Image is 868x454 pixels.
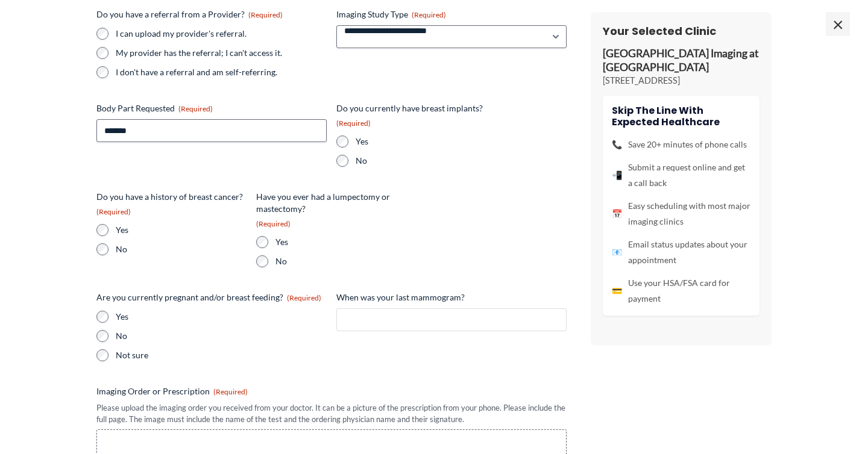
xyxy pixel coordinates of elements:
label: Yes [116,311,327,323]
label: No [116,243,247,255]
legend: Do you currently have breast implants? [336,102,486,128]
h3: Your Selected Clinic [603,24,759,38]
span: (Required) [336,119,371,128]
label: Imaging Study Type [336,8,567,20]
p: [GEOGRAPHIC_DATA] Imaging at [GEOGRAPHIC_DATA] [603,47,759,75]
legend: Have you ever had a lumpectomy or mastectomy? [256,191,406,229]
span: (Required) [248,10,283,19]
span: (Required) [412,10,446,19]
h4: Skip the line with Expected Healthcare [612,105,750,128]
label: My provider has the referral; I can't access it. [116,47,327,59]
label: I don't have a referral and am self-referring. [116,66,327,78]
legend: Do you have a referral from a Provider? [96,8,283,20]
legend: Do you have a history of breast cancer? [96,191,247,217]
span: (Required) [178,104,213,113]
label: No [116,330,327,342]
span: 📧 [612,244,622,260]
label: Yes [116,224,247,236]
span: (Required) [287,293,321,302]
label: Body Part Requested [96,102,327,114]
span: (Required) [213,387,248,396]
span: 📲 [612,167,622,183]
span: 📅 [612,206,622,222]
li: Easy scheduling with most major imaging clinics [612,198,750,229]
li: Submit a request online and get a call back [612,160,750,191]
label: No [356,155,486,167]
span: 💳 [612,283,622,299]
label: Not sure [116,349,327,361]
label: When was your last mammogram? [336,291,567,303]
legend: Are you currently pregnant and/or breast feeding? [96,291,321,303]
label: No [275,255,406,267]
span: (Required) [256,219,291,228]
span: × [826,12,850,36]
label: Yes [356,135,486,148]
li: Email status updates about your appointment [612,237,750,268]
span: (Required) [96,207,131,216]
label: Yes [275,236,406,248]
p: [STREET_ADDRESS] [603,75,759,87]
div: Please upload the imaging order you received from your doctor. It can be a picture of the prescri... [96,402,567,424]
li: Use your HSA/FSA card for payment [612,275,750,306]
span: 📞 [612,137,622,152]
li: Save 20+ minutes of phone calls [612,137,750,152]
label: I can upload my provider's referral. [116,28,327,40]
label: Imaging Order or Prescription [96,385,567,397]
